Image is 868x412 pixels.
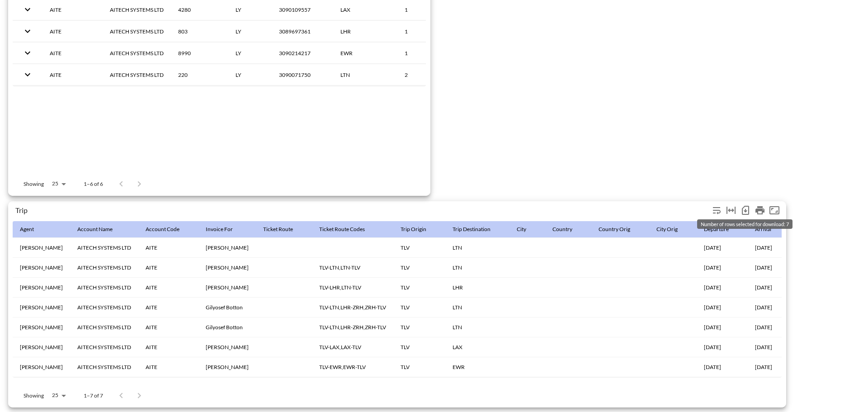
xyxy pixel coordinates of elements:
[70,357,138,377] th: AITECH SYSTEMS LTD
[445,298,509,317] th: LTN
[697,357,748,377] th: 27/08/2025
[198,298,256,317] th: Gilyosef Botton
[47,389,69,401] div: 25
[138,317,198,337] th: AITE
[13,357,70,377] th: Amir Miller
[20,224,46,235] span: Agent
[198,337,256,357] th: Gil Barak
[397,64,450,85] th: 2
[445,238,509,258] th: LTN
[146,224,179,235] div: Account Code
[333,64,397,85] th: LTN
[70,258,138,278] th: AITECH SYSTEMS LTD
[263,224,293,235] div: Ticket Route
[319,224,377,235] span: Ticket Route Codes
[84,392,103,399] p: 1–7 of 7
[312,337,393,357] th: TLV-LAX,LAX-TLV
[198,258,256,278] th: Elioz Kleinboum
[724,203,738,218] div: Toggle table layout between fixed and auto (default: auto)
[138,298,198,317] th: AITE
[13,238,70,258] th: Amir Miller
[445,337,509,357] th: LAX
[198,357,256,377] th: Yaron Mund
[697,258,748,278] th: 08/09/2025
[20,24,35,39] button: expand row
[445,278,509,298] th: LHR
[397,21,450,42] th: 1
[393,357,445,377] th: TLV
[445,258,509,278] th: LTN
[20,67,35,82] button: expand row
[272,64,333,85] th: 3090071750
[656,224,689,235] span: City Orig
[748,238,790,258] th: 12/09/2025
[42,64,103,85] th: AITE
[697,298,748,317] th: 09/09/2025
[42,43,103,64] th: AITE
[263,224,305,235] span: Ticket Route
[70,278,138,298] th: AITECH SYSTEMS LTD
[312,357,393,377] th: TLV-EWR,EWR-TLV
[24,180,44,188] p: Showing
[138,238,198,258] th: AITE
[13,298,70,317] th: Amir Miller
[70,337,138,357] th: AITECH SYSTEMS LTD
[312,317,393,337] th: TLV-LTN,LHR-ZRH,ZRH-TLV
[13,258,70,278] th: Amir Miller
[13,317,70,337] th: Amir Miller
[738,203,753,218] div: Number of rows selected for download: 7
[20,45,35,61] button: expand row
[748,278,790,298] th: 12/09/2025
[401,224,426,235] div: Trip Origin
[171,21,228,42] th: 803
[748,337,790,357] th: 11/09/2025
[748,317,790,337] th: 12/09/2025
[272,43,333,64] th: 3090214217
[393,238,445,258] th: TLV
[138,278,198,298] th: AITE
[697,238,748,258] th: 08/09/2025
[312,278,393,298] th: TLV-LHR,LTN-TLV
[319,224,365,235] div: Ticket Route Codes
[517,224,538,235] span: City
[333,43,397,64] th: EWR
[397,43,450,64] th: 1
[393,317,445,337] th: TLV
[445,357,509,377] th: EWR
[697,317,748,337] th: 09/09/2025
[77,224,113,235] div: Account Name
[77,224,124,235] span: Account Name
[552,224,584,235] span: Country
[517,224,526,235] div: City
[393,278,445,298] th: TLV
[198,278,256,298] th: Sigalit Levin
[15,206,709,214] div: Trip
[103,21,171,42] th: AITECH SYSTEMS LTD
[656,224,678,235] div: City Orig
[24,392,44,399] p: Showing
[552,224,572,235] div: Country
[13,337,70,357] th: Amir Miller
[753,203,767,218] div: Print
[599,224,642,235] span: Country Orig
[401,224,438,235] span: Trip Origin
[748,357,790,377] th: 29/08/2025
[70,238,138,258] th: AITECH SYSTEMS LTD
[445,317,509,337] th: LTN
[228,43,272,64] th: LY
[138,357,198,377] th: AITE
[206,224,245,235] span: Invoice For
[138,337,198,357] th: AITE
[228,64,272,85] th: LY
[393,258,445,278] th: TLV
[272,21,333,42] th: 3089697361
[198,238,256,258] th: Elioz Kleinboum
[453,224,502,235] span: Trip Destination
[70,317,138,337] th: AITECH SYSTEMS LTD
[393,298,445,317] th: TLV
[697,219,793,229] div: Number of rows selected for download: 7
[42,21,103,42] th: AITE
[171,64,228,85] th: 220
[748,298,790,317] th: 12/09/2025
[20,224,34,235] div: Agent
